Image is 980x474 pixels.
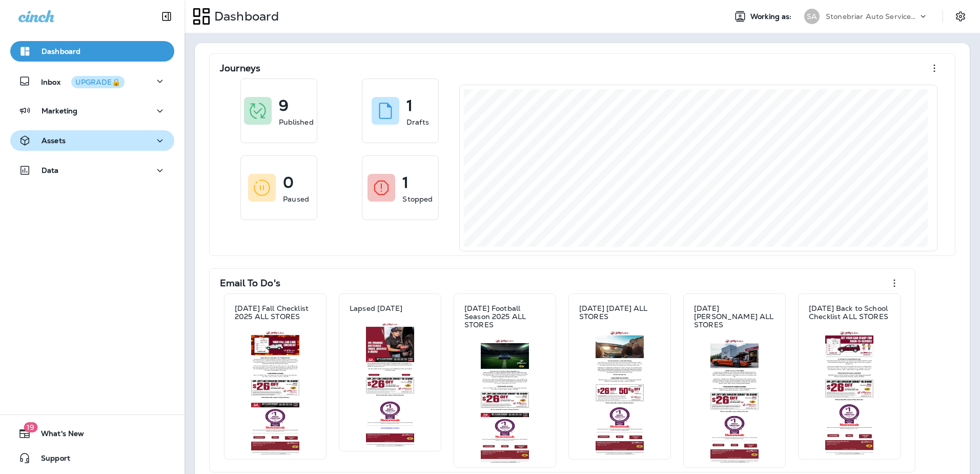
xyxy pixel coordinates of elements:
p: 1 [406,101,413,111]
img: 986bdd0a-d86c-4734-9ff3-f19804d81379.jpg [464,339,546,463]
button: Marketing [10,101,174,121]
p: Email To Do's [220,278,280,288]
p: [DATE] Back to School Checklist ALL STORES [809,304,890,321]
img: 9ca467fc-7aa4-4027-83de-4c3132a49e54.jpg [579,331,661,455]
p: [DATE] [PERSON_NAME] ALL STORES [694,304,775,329]
p: Paused [283,194,309,204]
p: Inbox [41,76,125,87]
p: Lapsed [DATE] [350,304,402,312]
p: Drafts [406,117,429,127]
p: [DATE] [DATE] ALL STORES [579,304,660,321]
div: UPGRADE🔒 [75,78,120,86]
button: Data [10,160,174,181]
p: [DATE] Football Season 2025 ALL STORES [464,304,545,329]
img: 41bd7329-a9f5-4d70-bdf6-0960bd2260f9.jpg [808,331,890,455]
p: Dashboard [210,9,279,24]
p: Marketing [42,107,77,115]
p: Assets [42,136,66,145]
button: 19What's New [10,423,174,444]
span: What's New [31,429,84,442]
span: Support [31,454,70,466]
img: c9529473-e0b3-4fa9-a0f3-3ee99dd61321.jpg [234,331,316,455]
p: Journeys [220,63,260,73]
button: InboxUPGRADE🔒 [10,71,174,91]
p: 1 [402,177,409,188]
p: Published [279,117,314,127]
button: Settings [951,7,970,26]
p: 0 [283,177,294,188]
img: 27a03246-8294-4837-b206-3c24d6577754.jpg [349,323,431,447]
button: Support [10,448,174,468]
p: Stonebriar Auto Services Group [826,12,918,21]
p: Data [42,166,59,174]
button: Dashboard [10,41,174,62]
button: Collapse Sidebar [152,6,181,27]
p: Stopped [402,194,433,204]
span: 19 [24,422,37,432]
span: Working as: [750,12,794,21]
button: Assets [10,130,174,151]
div: SA [804,9,820,24]
p: 9 [279,101,289,111]
p: Dashboard [42,47,80,55]
img: 6941e097-22c9-4507-966a-73cc60e0983b.jpg [693,339,775,463]
button: UPGRADE🔒 [71,76,125,88]
p: [DATE] Fall Checklist 2025 ALL STORES [235,304,316,321]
